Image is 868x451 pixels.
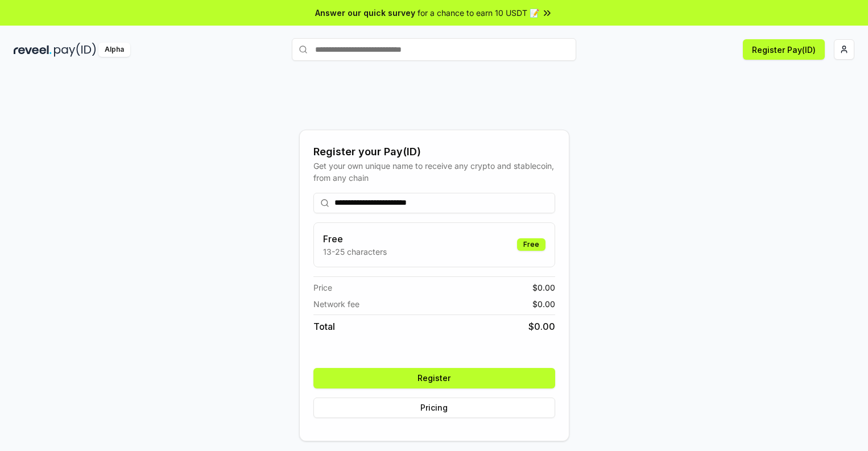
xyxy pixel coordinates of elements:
[517,238,545,251] div: Free
[532,298,555,310] span: $ 0.00
[528,320,555,333] span: $ 0.00
[323,246,387,258] p: 13-25 characters
[313,368,555,388] button: Register
[315,7,415,19] span: Answer our quick survey
[323,232,387,246] h3: Free
[54,43,96,57] img: pay_id
[313,160,555,184] div: Get your own unique name to receive any crypto and stablecoin, from any chain
[313,282,332,293] span: Price
[313,398,555,418] button: Pricing
[418,7,539,19] span: for a chance to earn 10 USDT 📝
[98,43,130,57] div: Alpha
[313,298,359,310] span: Network fee
[313,144,555,160] div: Register your Pay(ID)
[743,39,825,60] button: Register Pay(ID)
[532,282,555,293] span: $ 0.00
[313,320,335,333] span: Total
[14,43,52,57] img: reveel_dark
